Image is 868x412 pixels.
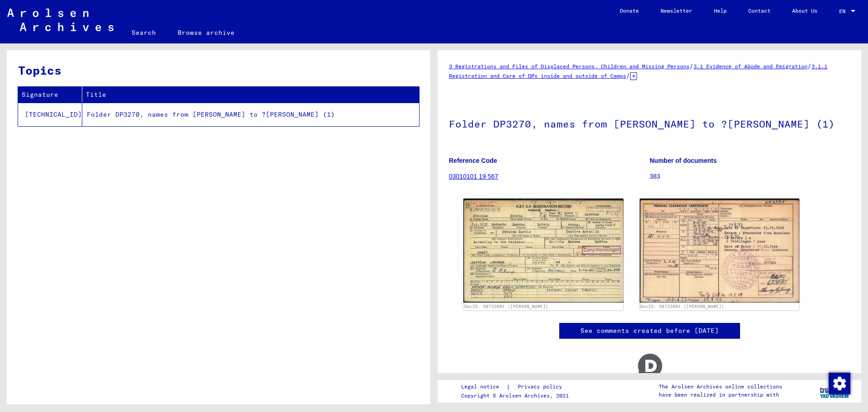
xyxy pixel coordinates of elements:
[626,71,630,80] span: /
[510,382,573,392] a: Privacy policy
[18,62,419,79] h3: Topics
[449,63,689,70] a: 3 Registrations and Files of Displaced Persons, Children and Missing Persons
[461,382,506,392] a: Legal notice
[461,382,573,392] div: |
[463,199,623,303] img: 001.jpg
[121,22,167,43] a: Search
[464,304,548,309] a: DocID: 68723001 ([PERSON_NAME])
[449,157,497,164] b: Reference Code
[659,383,782,391] p: The Arolsen Archives online collections
[640,199,800,303] img: 002.jpg
[689,62,693,70] span: /
[580,326,719,336] a: See comments created before [DATE]
[18,87,82,103] th: Signature
[828,372,850,394] div: Change consent
[640,304,724,309] a: DocID: 68723001 ([PERSON_NAME])
[650,172,850,181] p: 383
[829,373,850,394] img: Change consent
[461,392,573,400] p: Copyright © Arolsen Archives, 2021
[659,391,782,399] p: have been realized in partnership with
[693,63,807,70] a: 3.1 Evidence of Abode and Emigration
[818,379,852,402] img: yv_logo.png
[650,157,717,164] b: Number of documents
[807,62,811,70] span: /
[449,173,498,180] a: 03010101 19 567
[82,103,419,126] td: Folder DP3270, names from [PERSON_NAME] to ?[PERSON_NAME] (1)
[18,103,82,126] td: [TECHNICAL_ID]
[449,103,850,143] h1: Folder DP3270, names from [PERSON_NAME] to ?[PERSON_NAME] (1)
[839,8,849,14] span: EN
[167,22,245,43] a: Browse archive
[7,9,113,31] img: Arolsen_neg.svg
[82,87,419,103] th: Title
